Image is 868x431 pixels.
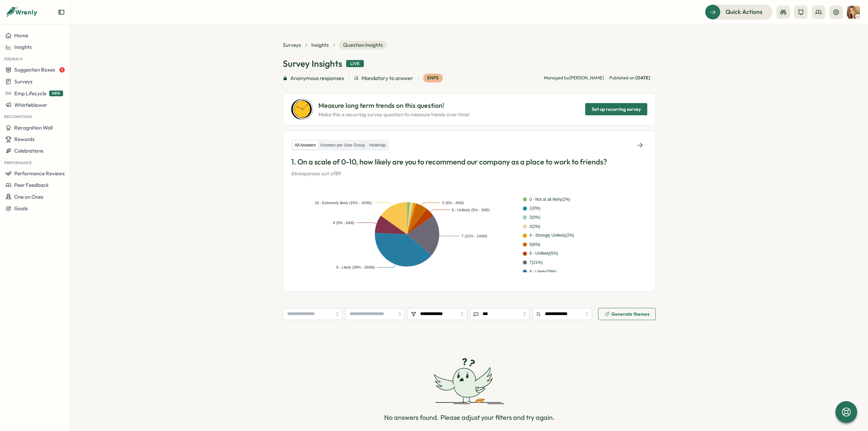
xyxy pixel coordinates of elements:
[726,7,763,16] span: Quick Actions
[384,412,555,423] p: No answers found. Please adjust your filters and try again.
[14,78,33,85] span: Surveys
[14,148,43,154] span: Celebrations
[291,157,647,167] p: 1. On a scale of 0-10, how likely are you to recommend our company as a place to work to friends?
[530,250,558,257] div: 6 - Unlikely ( 5 %)
[58,9,65,16] button: Expand sidebar
[336,265,375,269] text: 8 - Likely (39% - 26/66)
[530,259,543,266] div: 7 ( 21 %)
[318,111,470,118] p: Make this a recurring survey question to measure trends over time!
[530,269,557,275] div: 8 - Likely ( 39 %)
[367,141,388,150] label: Heatmap
[333,221,355,225] text: 9 (9% - 6/66)
[530,196,570,203] div: 0 - Not at all likely ( 2 %)
[611,312,649,316] span: Generate themes
[14,66,55,73] span: Suggestion Boxes
[585,103,647,115] button: Set up recurring survey
[598,308,656,320] button: Generate themes
[530,223,540,230] div: 3 ( 2 %)
[635,75,650,80] span: [DATE]
[14,44,32,50] span: Insights
[544,75,604,81] p: Managed by
[311,41,329,49] a: Insights
[592,103,641,115] span: Set up recurring survey
[530,241,540,248] div: 5 ( 6 %)
[283,41,301,49] a: Surveys
[452,208,490,212] text: 6 - Unlikely (5% - 3/66)
[609,75,650,81] span: Published on
[283,58,342,70] h1: Survey Insights
[530,214,540,221] div: 2 ( 0 %)
[530,232,574,239] div: 4 - Strongly Unlikely ( 2 %)
[14,136,35,142] span: Rewards
[14,102,47,108] span: Whistleblower
[442,201,464,205] text: 5 (6% - 4/66)
[14,32,28,39] span: Home
[14,90,46,97] span: Emp Lifecycle
[14,182,49,188] span: Peer Feedback
[569,75,604,80] span: [PERSON_NAME]
[461,234,487,238] text: 7 (21% - 14/66)
[339,41,387,50] span: Question Insights
[346,60,364,67] div: Live
[361,74,413,82] span: Mandatory to answer
[59,67,65,73] span: 1
[705,4,772,19] button: Quick Actions
[14,194,43,200] span: One on Ones
[423,74,443,82] div: eNPS
[290,74,344,82] span: Anonymous responses
[293,141,318,150] label: All Answers
[315,201,372,205] text: 10 - Extremely likely (15% - 10/66)
[318,141,367,150] label: Answers per User Group
[49,91,63,96] span: NEW
[14,170,65,177] span: Performance Reviews
[14,124,53,131] span: Recognition Wall
[530,205,540,212] div: 1 ( 0 %)
[318,100,470,111] p: Measure long term trends on this question!
[14,205,28,212] span: Goals
[847,6,860,19] img: Tarin O'Neill
[291,170,647,177] p: 66 responses out of 89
